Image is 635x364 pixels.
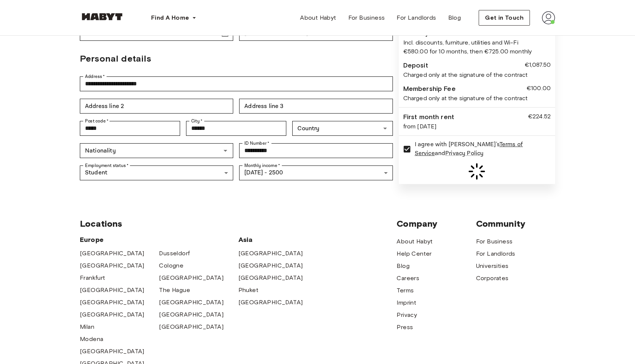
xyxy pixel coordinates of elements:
[238,298,303,307] a: [GEOGRAPHIC_DATA]
[528,112,551,122] div: €224.52
[397,13,436,22] span: For Landlords
[238,235,317,244] span: Asia
[403,70,551,79] div: Charged only at the signature of the contract
[159,298,224,307] a: [GEOGRAPHIC_DATA]
[80,347,144,356] span: [GEOGRAPHIC_DATA]
[80,273,105,282] a: Frankfurt
[397,237,433,246] a: About Habyt
[476,274,509,283] a: Corporates
[238,249,303,258] a: [GEOGRAPHIC_DATA]
[403,84,456,94] div: Membership Fee
[80,286,144,295] a: [GEOGRAPHIC_DATA]
[159,322,224,331] a: [GEOGRAPHIC_DATA]
[159,249,190,258] a: Dusseldorf
[80,218,397,229] span: Locations
[300,13,336,22] span: About Habyt
[525,60,551,70] div: €1,087.50
[397,286,414,295] a: Terms
[159,273,224,282] a: [GEOGRAPHIC_DATA]
[80,310,144,319] a: [GEOGRAPHIC_DATA]
[220,145,231,156] button: Open
[80,235,238,244] span: Europe
[391,10,442,25] a: For Landlords
[397,262,410,270] a: Blog
[294,10,342,25] a: About Habyt
[397,298,416,307] a: Imprint
[80,298,144,307] a: [GEOGRAPHIC_DATA]
[238,273,303,282] a: [GEOGRAPHIC_DATA]
[403,38,551,47] div: Incl. discounts, furniture, utilities and Wi-Fi
[80,261,144,270] a: [GEOGRAPHIC_DATA]
[476,237,513,246] a: For Business
[476,249,515,258] a: For Landlords
[415,141,523,157] a: Terms of Service
[80,165,233,180] div: Student
[403,60,428,70] div: Deposit
[191,118,203,124] label: City
[238,261,303,270] a: [GEOGRAPHIC_DATA]
[479,10,530,26] button: Get in Touch
[476,262,509,270] a: Universities
[238,286,258,295] a: Phuket
[397,323,413,332] a: Press
[397,218,476,229] span: Company
[80,322,94,331] a: Milan
[542,11,555,24] img: avatar
[159,261,183,270] a: Cologne
[442,10,467,25] a: Blog
[380,123,390,134] button: Open
[397,311,417,319] a: Privacy
[244,140,269,147] label: ID Number
[403,94,551,103] div: Charged only at the signature of the contract
[80,249,144,258] a: [GEOGRAPHIC_DATA]
[159,286,190,295] a: The Hague
[239,165,393,180] div: [DATE] - 2500
[403,122,551,131] div: from [DATE]
[80,335,103,344] a: Modena
[145,10,202,25] button: Find A Home
[80,13,124,20] img: Habyt
[348,13,385,22] span: For Business
[159,310,224,319] a: [GEOGRAPHIC_DATA]
[397,274,419,283] a: Careers
[151,13,189,22] span: Find A Home
[342,10,391,25] a: For Business
[485,13,524,22] span: Get in Touch
[244,162,280,169] label: Monthly income
[527,84,551,94] div: €100.00
[403,112,454,122] div: First month rent
[397,249,432,258] a: Help Center
[85,162,129,169] label: Employment status
[448,13,461,22] span: Blog
[476,218,555,229] span: Community
[403,47,551,56] div: €580.00 for 10 months, then €725.00 monthly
